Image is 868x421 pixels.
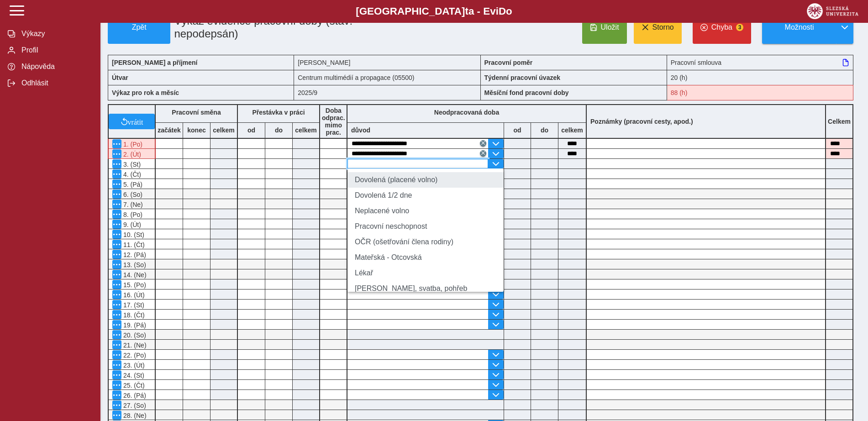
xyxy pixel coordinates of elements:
[112,390,121,400] button: Menu
[112,340,121,349] button: Menu
[121,251,146,258] span: 12. (Pá)
[121,221,141,228] span: 9. (Út)
[693,11,751,44] button: Chyba3
[19,79,93,87] span: Odhlásit
[112,240,121,249] button: Menu
[465,5,468,17] span: t
[504,126,531,134] b: od
[112,350,121,359] button: Menu
[170,11,421,44] h1: Výkaz evidence pracovní doby (stav: nepodepsán)
[587,118,697,125] b: Poznámky (pracovní cesty, apod.)
[506,5,512,17] span: o
[112,280,121,289] button: Menu
[121,291,145,299] span: 16. (Út)
[347,250,504,265] li: Mateřská - Otcovská
[121,141,142,148] span: 1. (Po)
[238,126,265,134] b: od
[27,5,841,17] b: [GEOGRAPHIC_DATA] a - Evi
[112,310,121,319] button: Menu
[121,201,143,208] span: 7. (Ne)
[112,179,121,189] button: Menu
[172,109,221,116] b: Pracovní směna
[558,126,586,134] b: celkem
[121,271,147,279] span: 14. (Ne)
[112,189,121,199] button: Menu
[112,300,121,309] button: Menu
[121,211,142,218] span: 8. (Po)
[112,74,128,81] b: Útvar
[112,250,121,259] button: Menu
[294,85,480,100] div: 2025/9
[762,11,836,44] button: Možnosti
[252,109,305,116] b: Přestávka v práci
[121,171,141,178] span: 4. (Čt)
[112,320,121,329] button: Menu
[121,281,146,289] span: 15. (Po)
[112,370,121,379] button: Menu
[183,126,210,134] b: konec
[351,126,370,134] b: důvod
[634,11,682,44] button: Storno
[121,241,145,248] span: 11. (Čt)
[347,188,504,203] li: Dovolená 1/2 dne
[711,23,732,32] span: Chyba
[112,200,121,209] button: Menu
[121,231,144,238] span: 10. (St)
[121,301,144,309] span: 17. (St)
[347,265,504,281] li: Lékař
[19,46,93,54] span: Profil
[112,210,121,219] button: Menu
[667,85,853,100] div: Fond pracovní doby (88 h) a součet hodin (8 h) se neshodují!
[19,30,93,38] span: Výkazy
[265,126,292,134] b: do
[121,321,146,329] span: 19. (Pá)
[112,230,121,239] button: Menu
[112,139,121,148] button: Menu
[121,181,142,188] span: 5. (Pá)
[484,74,561,81] b: Týdenní pracovní úvazek
[112,360,121,369] button: Menu
[112,220,121,229] button: Menu
[19,63,93,71] span: Nápověda
[128,118,143,125] span: vrátit
[112,410,121,420] button: Menu
[322,107,345,136] b: Doba odprac. mimo prac.
[112,330,121,339] button: Menu
[582,11,627,44] button: Uložit
[112,260,121,269] button: Menu
[434,109,499,116] b: Neodpracovaná doba
[112,23,166,32] span: Zpět
[121,261,146,268] span: 13. (So)
[121,311,145,319] span: 18. (Čt)
[112,290,121,299] button: Menu
[347,203,504,219] li: Neplacené volno
[807,3,858,19] img: logo_web_su.png
[770,23,829,32] span: Možnosti
[112,169,121,179] button: Menu
[601,23,619,32] span: Uložit
[112,149,121,158] button: Menu
[108,149,156,159] div: Dovolená není vykázaná v systému Magion!
[121,372,144,379] span: 24. (St)
[736,24,743,31] span: 3
[121,402,146,409] span: 27. (So)
[121,342,147,349] span: 21. (Ne)
[121,352,146,359] span: 22. (Po)
[499,5,506,17] span: D
[109,114,155,129] button: vrátit
[121,362,145,369] span: 23. (Út)
[210,126,237,134] b: celkem
[121,412,147,419] span: 28. (Ne)
[108,139,156,149] div: Dovolená není vykázaná v systému Magion!
[294,55,480,70] div: [PERSON_NAME]
[112,400,121,410] button: Menu
[121,332,146,339] span: 20. (So)
[121,191,142,198] span: 6. (So)
[484,59,533,66] b: Pracovní poměr
[156,126,183,134] b: začátek
[347,172,504,188] li: Dovolená (placené volno)
[121,151,141,158] span: 2. (Út)
[531,126,558,134] b: do
[828,118,851,125] b: Celkem
[347,281,504,296] li: [PERSON_NAME], svatba, pohřeb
